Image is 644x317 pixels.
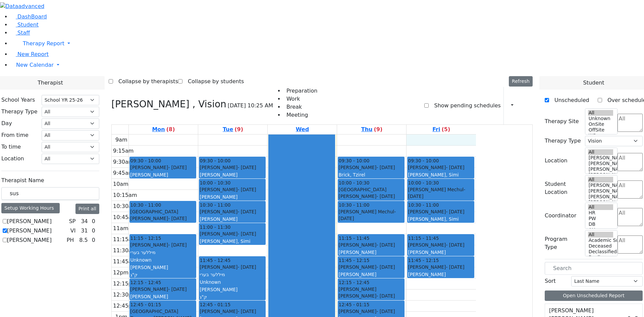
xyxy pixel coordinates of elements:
div: [PERSON_NAME] [338,223,404,229]
div: [PERSON_NAME] [338,308,404,315]
div: [PERSON_NAME] [200,308,265,315]
div: [PERSON_NAME] [200,164,265,171]
div: ק"ג [200,294,265,300]
div: [PERSON_NAME] [130,286,196,293]
div: [PERSON_NAME] [200,216,265,222]
span: 09:30 - 10:00 [338,157,369,164]
li: Break [284,103,317,111]
option: [PERSON_NAME] 3 [588,194,613,200]
span: 10:30 - 11:00 [408,202,439,208]
div: 0 [91,227,97,235]
span: - [DATE] [168,165,186,170]
div: [PERSON_NAME], Simi [408,216,473,222]
h3: [PERSON_NAME] , Vision [111,99,226,110]
span: - [DATE] [168,242,186,248]
textarea: Search [618,235,643,254]
option: All [588,149,613,155]
label: Therapist Name [1,176,44,184]
button: Print all [75,204,99,214]
label: Location [1,155,24,163]
div: 9:30am [112,158,135,166]
textarea: Search [618,114,643,132]
span: - [DATE] [376,242,395,248]
option: Deceased [588,243,613,249]
div: [PERSON_NAME] [130,171,196,178]
span: 10:30 - 11:00 [338,202,369,208]
div: 10:15am [112,191,139,199]
div: [PERSON_NAME] [200,230,265,237]
span: - [DATE] [237,209,256,214]
span: New Calendar [16,62,54,68]
span: - [DATE] [376,165,395,170]
option: PW [588,216,613,221]
div: [PERSON_NAME] [200,286,265,293]
span: [GEOGRAPHIC_DATA] [130,308,178,315]
label: Day [1,119,12,127]
div: Delete [529,100,533,111]
option: HR [588,210,613,216]
a: September 3, 2025 [294,125,310,134]
option: [PERSON_NAME] 4 [588,161,613,166]
span: DashBoard [17,13,47,20]
div: [PERSON_NAME] [338,242,404,248]
div: [PERSON_NAME] [PERSON_NAME] [338,286,404,300]
span: Student [17,21,39,28]
span: New Report [17,51,49,57]
span: 09:30 - 10:00 [408,157,439,164]
label: (8) [166,125,175,134]
div: נשמה [130,230,196,237]
div: [PERSON_NAME] [130,164,196,171]
div: [PERSON_NAME], Simi [408,171,473,178]
label: Sort [545,277,556,285]
div: PH [64,236,77,244]
div: SP [66,217,78,225]
div: Setup Working Hours [1,203,60,213]
a: September 5, 2025 [431,125,451,134]
span: 12:45 - 01:15 [200,301,230,308]
option: OffSite [588,127,613,133]
span: - [DATE] [376,264,395,270]
div: [PERSON_NAME] [408,242,473,248]
div: [PERSON_NAME] [200,171,265,178]
div: Report [517,100,520,111]
label: From time [1,131,29,139]
div: 8.5 [78,236,89,244]
textarea: Search [618,208,643,226]
li: Work [284,95,317,103]
option: [PERSON_NAME] 3 [588,166,613,172]
option: Academic Support [588,237,613,243]
span: 10:00 - 10:30 [200,179,230,186]
span: - [DATE] [168,216,186,221]
div: 11:15am [112,235,139,244]
label: Location [545,157,568,165]
label: Therapy Type [1,108,38,116]
option: DB [588,221,613,227]
input: Search [1,187,99,200]
div: 12:45pm [112,302,139,310]
span: - [DATE] [446,264,464,270]
span: [GEOGRAPHIC_DATA] [130,208,178,215]
div: [PERSON_NAME] [130,293,196,300]
div: 11am [112,224,130,232]
span: 09:30 - 10:00 [200,157,230,164]
div: 9:15am [112,147,135,155]
button: Refresh [509,76,533,87]
a: September 4, 2025 [360,125,384,134]
span: Staff [17,30,30,36]
label: (9) [234,125,243,134]
span: - [DATE] [446,209,464,214]
label: Therapy Type [545,137,581,145]
div: [PERSON_NAME] [338,249,404,256]
div: 10:45am [112,213,139,221]
div: 10am [112,180,130,188]
div: מיללער בערי [130,249,196,256]
div: 12pm [112,269,130,277]
span: [GEOGRAPHIC_DATA] [338,186,386,193]
a: September 1, 2025 [151,125,176,134]
div: ק"ג [130,271,196,278]
div: 12:30pm [112,291,139,299]
span: - [DATE] [168,286,186,292]
div: [PERSON_NAME] [200,264,265,270]
span: - [DATE] [237,187,256,192]
span: 11:15 - 11:45 [338,235,369,242]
